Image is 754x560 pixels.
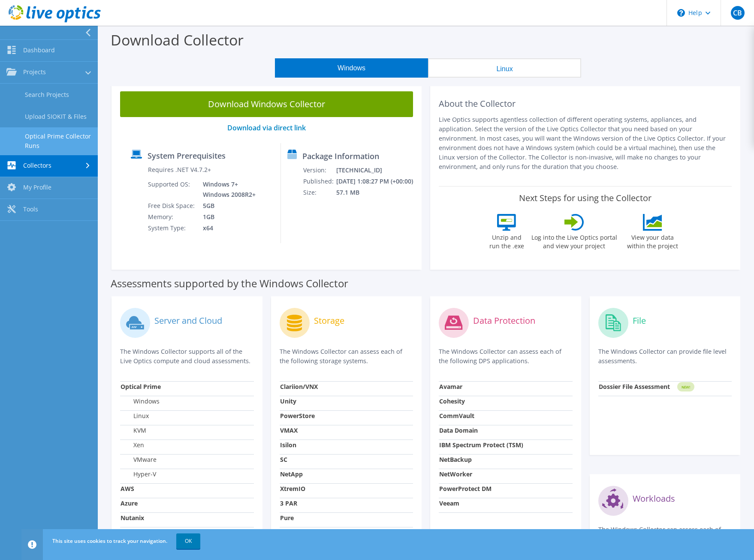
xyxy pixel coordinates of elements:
[227,123,306,132] a: Download via direct link
[196,211,257,223] td: 1GB
[439,382,462,391] strong: Avamar
[154,316,222,325] label: Server and Cloud
[303,165,336,176] td: Version:
[439,347,573,366] p: The Windows Collector can assess each of the following DPS applications.
[121,499,138,507] strong: Azure
[280,485,305,493] strong: XtremIO
[196,200,257,211] td: 5GB
[121,528,169,536] strong: RAPID Discovery
[196,223,257,234] td: x64
[599,382,670,391] strong: Dossier File Assessment
[336,187,418,198] td: 57.1 MB
[519,193,651,203] label: Next Steps for using the Collector
[148,179,196,200] td: Supported OS:
[121,514,144,522] strong: Nutanix
[303,187,336,198] td: Size:
[280,470,303,478] strong: NetApp
[681,385,690,389] tspan: NEW!
[121,441,144,449] label: Xen
[439,499,459,507] strong: Veeam
[121,412,149,420] label: Linux
[280,441,296,449] strong: Isilon
[531,231,618,250] label: Log into the Live Optics portal and view your project
[148,200,196,211] td: Free Disk Space:
[314,316,344,325] label: Storage
[439,441,523,449] strong: IBM Spectrum Protect (TSM)
[439,470,472,478] strong: NetWorker
[121,382,161,391] strong: Optical Prime
[120,91,413,117] a: Download Windows Collector
[148,211,196,223] td: Memory:
[598,525,732,544] p: The Windows Collector can assess each of the following applications.
[280,514,294,522] strong: Pure
[622,231,684,250] label: View your data within the project
[196,179,257,200] td: Windows 7+ Windows 2008R2+
[52,537,167,545] span: This site uses cookies to track your navigation.
[428,58,581,78] button: Linux
[677,9,685,17] svg: \n
[439,397,465,405] strong: Cohesity
[302,152,379,160] label: Package Information
[121,470,156,479] label: Hyper-V
[148,223,196,234] td: System Type:
[473,316,535,325] label: Data Protection
[121,455,157,464] label: VMware
[439,485,492,493] strong: PowerProtect DM
[280,426,298,434] strong: VMAX
[598,347,732,366] p: The Windows Collector can provide file level assessments.
[176,533,200,549] a: OK
[121,485,134,493] strong: AWS
[439,426,478,434] strong: Data Domain
[111,30,244,50] label: Download Collector
[280,528,301,536] strong: Hitachi
[487,231,527,250] label: Unzip and run the .exe
[280,347,413,366] p: The Windows Collector can assess each of the following storage systems.
[280,455,287,464] strong: SC
[336,165,418,176] td: [TECHNICAL_ID]
[111,279,348,288] label: Assessments supported by the Windows Collector
[336,176,418,187] td: [DATE] 1:08:27 PM (+00:00)
[120,347,254,366] p: The Windows Collector supports all of the Live Optics compute and cloud assessments.
[303,176,336,187] td: Published:
[633,494,675,503] label: Workloads
[280,382,318,391] strong: Clariion/VNX
[731,6,745,20] span: CB
[439,115,732,172] p: Live Optics supports agentless collection of different operating systems, appliances, and applica...
[121,426,146,435] label: KVM
[121,397,160,406] label: Windows
[280,397,296,405] strong: Unity
[439,99,732,109] h2: About the Collector
[439,412,474,420] strong: CommVault
[439,455,472,464] strong: NetBackup
[148,151,226,160] label: System Prerequisites
[280,499,297,507] strong: 3 PAR
[275,58,428,78] button: Windows
[633,316,646,325] label: File
[280,412,315,420] strong: PowerStore
[148,166,211,174] label: Requires .NET V4.7.2+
